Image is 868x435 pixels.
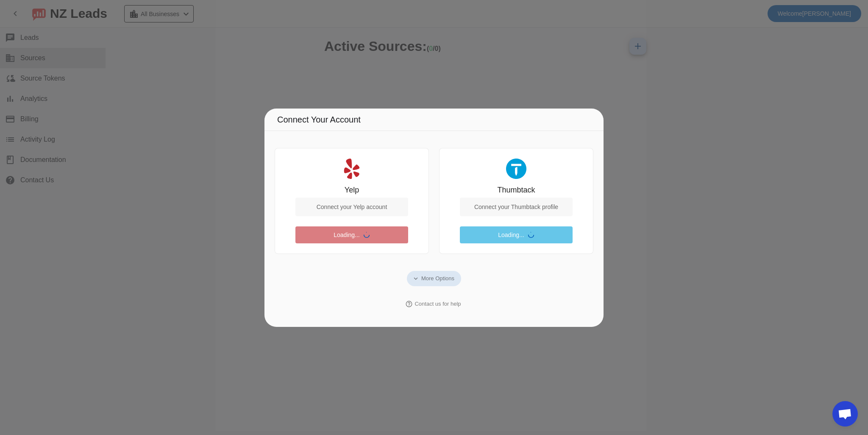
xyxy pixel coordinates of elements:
[405,300,413,308] mat-icon: help_outline
[415,300,461,308] span: Contact us for help
[421,274,454,283] span: More Options
[460,198,573,216] div: Connect your Thumbtack profile
[277,113,361,126] span: Connect Your Account
[295,198,408,216] div: Connect your Yelp account
[832,401,858,427] div: Open chat
[400,296,467,312] button: Contact us for help
[506,159,526,179] img: Thumbtack
[407,271,461,286] button: More Options
[342,159,362,179] img: Yelp
[345,186,359,194] div: Yelp
[412,275,420,282] mat-icon: expand_more
[497,186,535,194] div: Thumbtack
